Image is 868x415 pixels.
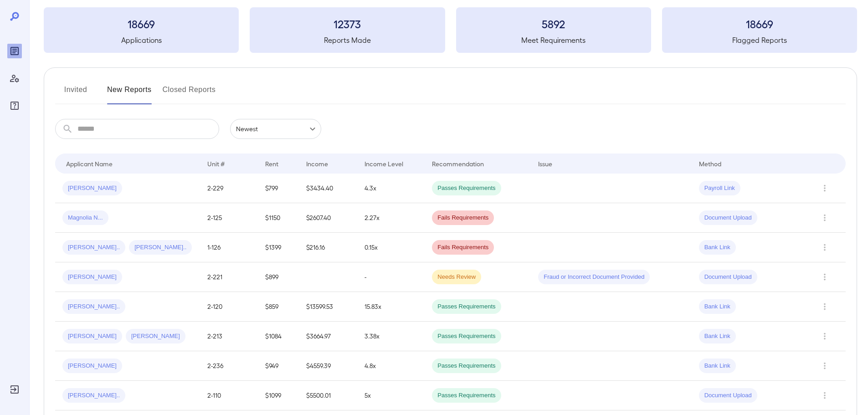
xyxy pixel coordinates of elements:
div: Income Level [365,158,403,169]
td: $1099 [258,381,299,410]
div: Recommendation [432,158,484,169]
span: [PERSON_NAME].. [129,243,192,252]
span: Document Upload [699,273,757,282]
button: Row Actions [817,181,832,195]
span: [PERSON_NAME] [126,332,185,341]
button: Row Actions [817,329,832,343]
span: [PERSON_NAME].. [62,391,125,400]
button: Closed Reports [163,82,216,104]
td: 2.27x [357,203,425,233]
td: $5500.01 [299,381,357,410]
span: Document Upload [699,214,757,222]
span: Bank Link [699,332,736,341]
td: 1-126 [200,233,258,262]
div: Manage Users [7,71,22,86]
span: Fails Requirements [432,243,494,252]
div: Issue [538,158,553,169]
span: [PERSON_NAME].. [62,243,125,252]
td: 0.15x [357,233,425,262]
span: [PERSON_NAME] [62,362,122,370]
span: [PERSON_NAME].. [62,302,125,311]
button: Row Actions [817,359,832,373]
h5: Flagged Reports [662,35,857,46]
span: [PERSON_NAME] [62,332,122,341]
summary: 18669Applications12373Reports Made5892Meet Requirements18669Flagged Reports [44,7,857,53]
td: $3664.97 [299,322,357,351]
td: $13599.53 [299,292,357,322]
td: $4559.39 [299,351,357,381]
div: Income [306,158,328,169]
button: Row Actions [817,210,832,225]
td: $799 [258,174,299,203]
h3: 5892 [456,16,651,31]
td: 5x [357,381,425,410]
span: Passes Requirements [432,332,501,341]
td: 2-213 [200,322,258,351]
td: $899 [258,262,299,292]
td: 2-221 [200,262,258,292]
span: Fails Requirements [432,214,494,222]
div: Unit # [207,158,225,169]
button: Invited [55,82,96,104]
span: Magnolia N... [62,214,108,222]
span: Bank Link [699,302,736,311]
td: $2607.40 [299,203,357,233]
td: 2-120 [200,292,258,322]
td: $1399 [258,233,299,262]
h5: Reports Made [250,35,445,46]
td: $1084 [258,322,299,351]
h3: 18669 [44,16,239,31]
button: Row Actions [817,299,832,314]
td: 15.83x [357,292,425,322]
button: New Reports [107,82,152,104]
span: Passes Requirements [432,184,501,193]
td: $949 [258,351,299,381]
span: Payroll Link [699,184,740,193]
div: FAQ [7,98,22,113]
span: Passes Requirements [432,302,501,311]
span: [PERSON_NAME] [62,273,122,282]
button: Row Actions [817,240,832,255]
span: Passes Requirements [432,391,501,400]
td: 2-236 [200,351,258,381]
td: $216.16 [299,233,357,262]
td: $859 [258,292,299,322]
td: 2-229 [200,174,258,203]
td: $3434.40 [299,174,357,203]
td: - [357,262,425,292]
h5: Applications [44,35,239,46]
td: 2-125 [200,203,258,233]
div: Newest [230,119,321,139]
h5: Meet Requirements [456,35,651,46]
td: $1150 [258,203,299,233]
h3: 12373 [250,16,445,31]
td: 4.3x [357,174,425,203]
span: Document Upload [699,391,757,400]
span: Bank Link [699,362,736,370]
span: Needs Review [432,273,481,282]
td: 3.38x [357,322,425,351]
div: Method [699,158,721,169]
span: [PERSON_NAME] [62,184,122,193]
div: Reports [7,44,22,58]
button: Row Actions [817,388,832,403]
button: Row Actions [817,270,832,284]
h3: 18669 [662,16,857,31]
div: Applicant Name [66,158,113,169]
span: Bank Link [699,243,736,252]
div: Rent [265,158,280,169]
td: 4.8x [357,351,425,381]
div: Log Out [7,382,22,397]
span: Passes Requirements [432,362,501,370]
td: 2-110 [200,381,258,410]
span: Fraud or Incorrect Document Provided [538,273,650,282]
